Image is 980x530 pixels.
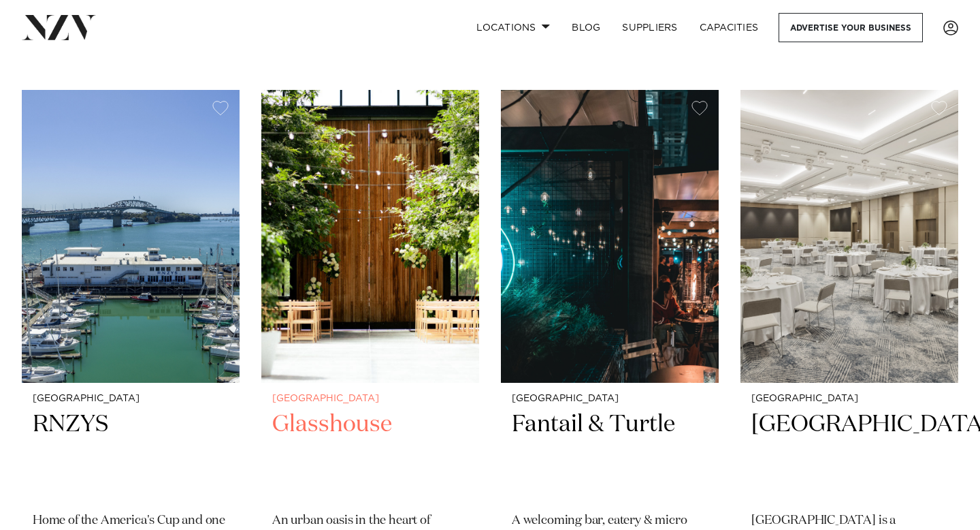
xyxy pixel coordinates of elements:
a: Advertise your business [779,13,923,42]
small: [GEOGRAPHIC_DATA] [512,394,708,404]
a: Locations [465,13,561,42]
h2: RNZYS [33,409,229,501]
a: Capacities [689,13,770,42]
a: BLOG [561,13,611,42]
h2: Fantail & Turtle [512,409,708,501]
h2: [GEOGRAPHIC_DATA] [751,409,947,501]
small: [GEOGRAPHIC_DATA] [33,394,229,404]
small: [GEOGRAPHIC_DATA] [751,394,947,404]
small: [GEOGRAPHIC_DATA] [272,394,468,404]
a: SUPPLIERS [611,13,688,42]
h2: Glasshouse [272,409,468,501]
img: nzv-logo.png [22,15,96,40]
